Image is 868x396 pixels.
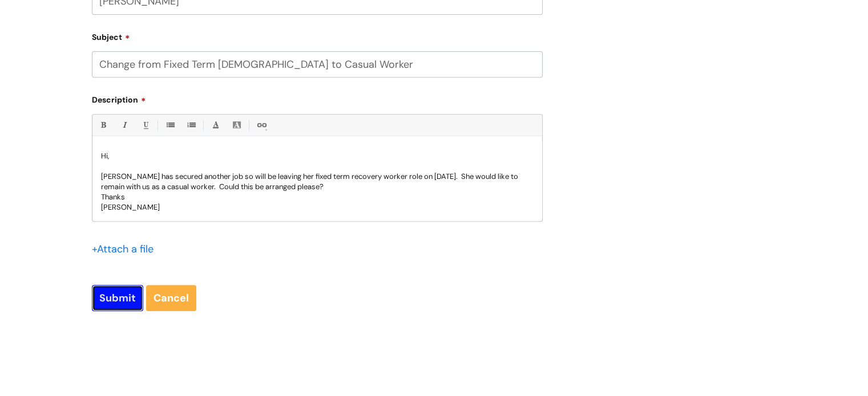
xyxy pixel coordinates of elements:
a: Link [254,118,268,132]
a: • Unordered List (Ctrl-Shift-7) [163,118,177,132]
label: Description [92,91,543,105]
a: Bold (Ctrl-B) [96,118,110,132]
label: Subject [92,28,543,42]
div: Attach a file [92,240,160,258]
p: Thanks [101,192,534,202]
p: [PERSON_NAME] has secured another job so will be leaving her fixed term recovery worker role on [... [101,172,534,192]
a: Underline(Ctrl-U) [138,118,152,132]
input: Submit [92,285,143,311]
a: Back Color [229,118,244,132]
a: Font Color [208,118,223,132]
p: [PERSON_NAME] [101,202,534,213]
a: Cancel [146,285,196,311]
a: Italic (Ctrl-I) [117,118,131,132]
p: Hi, [101,151,534,161]
a: 1. Ordered List (Ctrl-Shift-8) [184,118,198,132]
span: + [92,242,97,256]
